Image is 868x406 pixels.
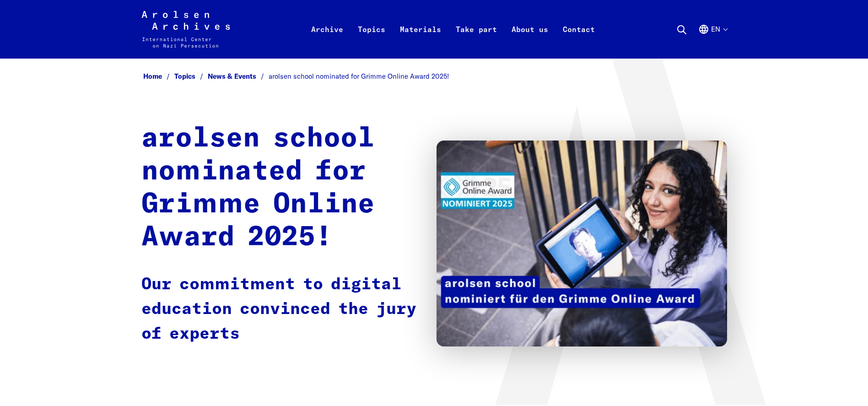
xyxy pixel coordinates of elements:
a: Archive [304,22,350,59]
a: Materials [393,22,448,59]
a: Home [143,72,174,81]
a: About us [504,22,555,59]
img: Project arolsen school nominated for the Grimme Online Award 2025. [437,141,727,346]
a: Topics [174,72,208,81]
a: Contact [555,22,602,59]
strong: Our commitment to digital education convinced the jury of experts [141,276,416,342]
button: German, Language selection [698,24,727,57]
a: Topics [350,22,393,59]
nav: Primary [304,11,602,48]
a: Take part [448,22,504,59]
span: arolsen school nominated for Grimme Online Award 2025! [269,72,449,81]
a: News & Events [208,72,269,81]
nav: Breadcrumb [141,70,727,84]
strong: arolsen school nominated for Grimme Online Award 2025! [141,125,375,251]
font: En [711,25,720,33]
